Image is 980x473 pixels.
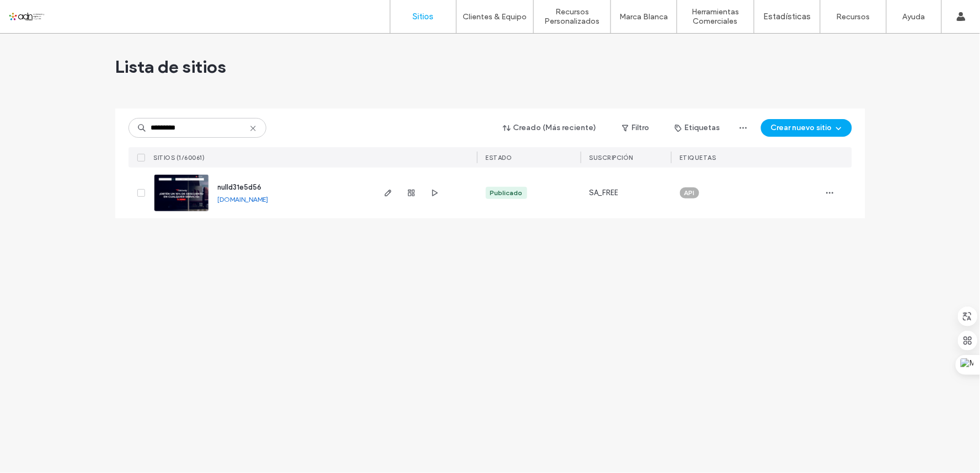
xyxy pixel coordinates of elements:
label: Marca Blanca [620,12,668,21]
span: Ayuda [24,8,54,18]
label: Herramientas Comerciales [677,7,754,26]
button: Creado (Más reciente) [494,119,607,137]
button: Filtro [611,119,661,137]
span: ETIQUETAS [680,154,717,162]
label: Estadísticas [764,12,811,21]
span: SA_FREE [590,187,619,198]
button: Etiquetas [665,119,730,137]
label: Recursos [837,12,870,21]
label: Recursos Personalizados [534,7,611,26]
span: Suscripción [590,154,634,162]
a: [DOMAIN_NAME] [218,195,269,203]
span: ESTADO [486,154,512,162]
span: SITIOS (1/60061) [154,154,205,162]
div: Publicado [490,188,523,198]
span: API [684,188,695,198]
a: nulld31e5d56 [218,183,262,191]
label: Ayuda [903,12,925,21]
span: Lista de sitios [115,56,227,78]
label: Clientes & Equipo [463,12,527,21]
label: Sitios [413,12,434,21]
button: Crear nuevo sitio [761,119,852,137]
